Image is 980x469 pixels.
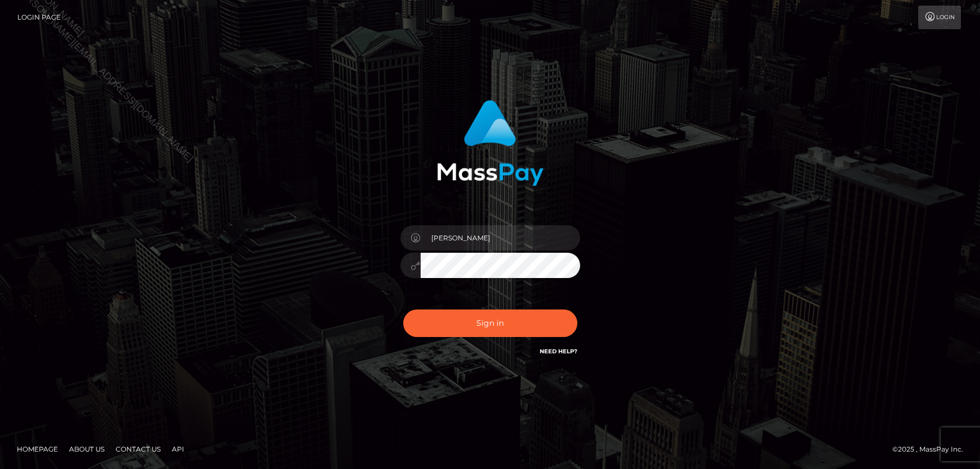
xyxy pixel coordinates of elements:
button: Sign in [403,309,577,337]
a: Login [918,6,961,29]
a: Need Help? [540,348,577,355]
input: Username... [421,225,580,251]
div: © 2025 , MassPay Inc. [892,443,972,456]
a: Homepage [12,440,62,458]
a: API [167,440,189,458]
a: Login Page [17,6,61,29]
img: MassPay Login [437,100,544,186]
a: Contact Us [111,440,165,458]
a: About Us [65,440,109,458]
